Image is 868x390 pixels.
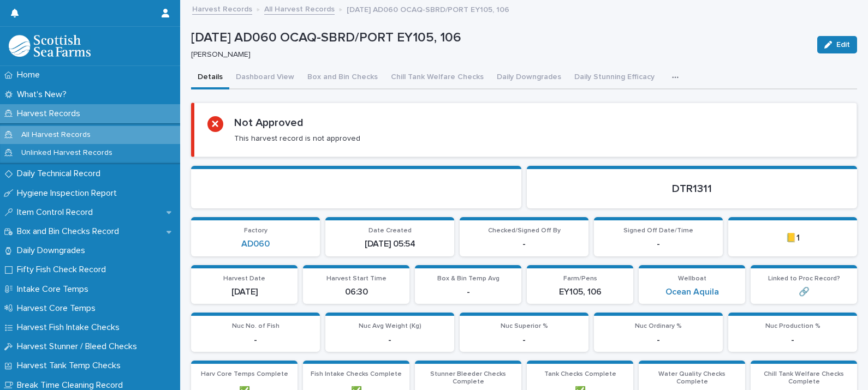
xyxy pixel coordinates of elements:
[232,323,280,329] span: Nuc No. of Fish
[678,275,706,282] span: Wellboat
[368,227,412,234] span: Date Created
[437,275,500,282] span: Box & Bin Temp Avg
[384,67,490,89] button: Chill Tank Welfare Checks
[13,89,75,100] p: What's New?
[13,245,94,256] p: Daily Downgrades
[13,207,102,218] p: Item Control Record
[836,41,850,49] span: Edit
[540,182,844,195] p: DTR1311
[568,67,661,89] button: Daily Stunning Efficacy
[326,275,387,282] span: Harvest Start Time
[466,239,582,249] p: -
[311,371,402,377] span: Fish Intake Checks Complete
[13,70,49,80] p: Home
[563,275,597,282] span: Farm/Pens
[601,239,716,249] p: -
[757,287,851,297] p: 🔗
[430,371,506,385] span: Stunner Bleeder Checks Complete
[13,361,129,371] p: Harvest Tank Temp Checks
[768,275,840,282] span: Linked to Proc Record?
[533,287,627,297] p: EY105, 106
[264,2,335,15] a: All Harvest Records
[635,323,682,329] span: Nuc Ordinary %
[13,109,89,119] p: Harvest Records
[623,227,693,234] span: Signed Off Date/Time
[13,284,97,295] p: Intake Core Temps
[301,67,384,89] button: Box and Bin Checks
[192,2,252,15] a: Harvest Records
[241,239,270,249] a: AD060
[201,371,288,377] span: Harv Core Temps Complete
[735,233,851,243] p: 📒1
[488,227,561,234] span: Checked/Signed Off By
[234,116,304,129] h2: Not Approved
[13,148,121,158] p: Unlinked Harvest Records
[13,169,109,179] p: Daily Technical Record
[229,67,301,89] button: Dashboard View
[234,134,360,143] p: This harvest record is not approved
[332,335,448,345] p: -
[765,323,821,329] span: Nuc Production %
[13,188,126,199] p: Hygiene Inspection Report
[244,227,267,234] span: Factory
[9,35,91,57] img: mMrefqRFQpe26GRNOUkG
[191,67,229,89] button: Details
[658,371,726,385] span: Water Quality Checks Complete
[601,335,716,345] p: -
[13,226,128,237] p: Box and Bin Checks Record
[191,50,804,59] p: [PERSON_NAME]
[332,239,448,249] p: [DATE] 05:54
[421,287,515,297] p: -
[764,371,844,385] span: Chill Tank Welfare Checks Complete
[501,323,548,329] span: Nuc Superior %
[359,323,421,329] span: Nuc Avg Weight (Kg)
[347,3,509,15] p: [DATE] AD060 OCAQ-SBRD/PORT EY105, 106
[544,371,616,377] span: Tank Checks Complete
[817,36,857,53] button: Edit
[191,30,808,46] p: [DATE] AD060 OCAQ-SBRD/PORT EY105, 106
[13,322,128,333] p: Harvest Fish Intake Checks
[735,335,851,345] p: -
[13,265,115,275] p: Fifty Fish Check Record
[198,335,313,345] p: -
[665,287,719,297] a: Ocean Aquila
[13,303,104,314] p: Harvest Core Temps
[13,341,146,352] p: Harvest Stunner / Bleed Checks
[198,287,291,297] p: [DATE]
[310,287,403,297] p: 06:30
[223,275,265,282] span: Harvest Date
[466,335,582,345] p: -
[490,67,568,89] button: Daily Downgrades
[13,130,99,140] p: All Harvest Records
